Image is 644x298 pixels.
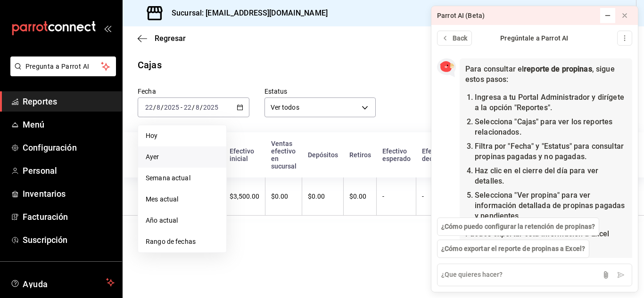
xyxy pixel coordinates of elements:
[437,11,485,21] div: Parrot AI (Beta)
[349,151,371,159] div: Retiros
[437,31,472,46] button: Back
[181,104,182,111] span: -
[161,104,164,111] span: /
[23,187,115,200] span: Inventarios
[155,34,186,43] span: Regresar
[271,193,296,200] div: $0.00
[23,118,115,131] span: Menú
[195,104,200,111] input: --
[230,147,260,162] div: Efectivo inicial
[146,173,219,183] span: Semana actual
[382,147,411,162] div: Efectivo esperado
[192,104,195,111] span: /
[422,147,452,162] div: Efectivo declarado
[23,277,102,288] span: Ayuda
[23,95,115,108] span: Reportes
[200,104,203,111] span: /
[308,151,338,159] div: Depósitos
[475,190,627,221] li: Selecciona "Ver propina" para ver información detallada de propinas pagadas y pendientes.
[23,141,115,154] span: Configuración
[164,8,328,19] h3: Sucursal: [EMAIL_ADDRESS][DOMAIN_NAME]
[349,193,371,200] div: $0.00
[472,33,597,43] div: Pregúntale a Parrot AI
[138,88,249,95] label: Fecha
[475,141,627,162] li: Filtra por "Fecha" y "Estatus" para consultar propinas pagadas y no pagadas.
[264,97,376,117] div: Ver todos
[453,33,468,43] span: Back
[441,244,585,254] span: ¿Cómo exportar el reporte de propinas a Excel?
[153,104,156,111] span: /
[465,64,627,85] p: Para consultar el , sigue estos pasos:
[422,193,452,200] div: -
[146,152,219,162] span: Ayer
[230,193,259,200] div: $3,500.00
[156,104,161,111] input: --
[146,131,219,141] span: Hoy
[104,24,111,32] button: open_drawer_menu
[138,34,186,43] button: Regresar
[475,92,627,113] li: Ingresa a tu Portal Administrador y dirígete a la opción "Reportes".
[146,194,219,204] span: Mes actual
[271,140,297,170] div: Ventas efectivo en sucursal
[475,117,627,137] li: Selecciona "Cajas" para ver los reportes relacionados.
[145,104,153,111] input: --
[138,58,162,72] div: Cajas
[203,104,219,111] input: ----
[437,217,599,236] button: ¿Cómo puedo configurar la retención de propinas?
[164,104,180,111] input: ----
[264,88,376,95] label: Estatus
[183,104,192,111] input: --
[23,234,115,246] span: Suscripción
[475,166,627,186] li: Haz clic en el cierre del día para ver detalles.
[146,216,219,226] span: Año actual
[308,193,338,200] div: $0.00
[382,193,410,200] div: -
[441,222,595,232] span: ¿Cómo puedo configurar la retención de propinas?
[437,240,589,258] button: ¿Cómo exportar el reporte de propinas a Excel?
[23,164,115,177] span: Personal
[146,237,219,247] span: Rango de fechas
[524,64,592,73] strong: reporte de propinas
[7,68,116,78] a: Pregunta a Parrot AI
[23,210,115,223] span: Facturación
[25,62,101,72] span: Pregunta a Parrot AI
[10,56,116,76] button: Pregunta a Parrot AI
